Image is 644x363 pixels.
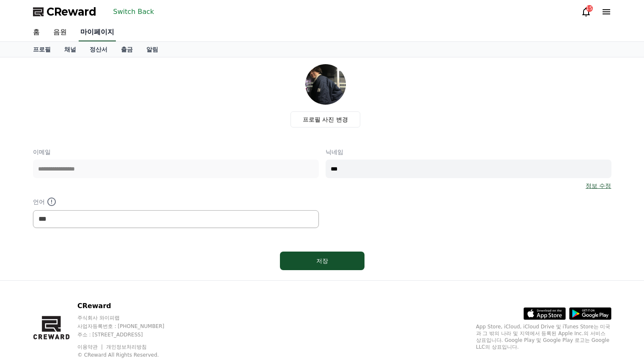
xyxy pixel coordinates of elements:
div: 15 [586,5,593,12]
a: 채널 [58,42,83,57]
p: 언어 [33,197,319,207]
p: CReward [77,301,181,311]
a: 프로필 [26,42,58,57]
a: 개인정보처리방침 [106,344,147,350]
p: 주식회사 와이피랩 [77,314,181,321]
a: 출금 [114,42,140,57]
a: 알림 [140,42,165,57]
p: 이메일 [33,148,319,156]
a: 정보 수정 [586,181,611,190]
p: 주소 : [STREET_ADDRESS] [77,331,181,338]
a: 홈 [26,24,47,41]
a: 음원 [47,24,74,41]
a: 15 [581,7,591,17]
img: profile_image [305,64,346,105]
p: 닉네임 [326,148,611,156]
button: 저장 [280,252,364,270]
p: 사업자등록번호 : [PHONE_NUMBER] [77,323,181,330]
a: 이용약관 [77,344,104,350]
p: App Store, iCloud, iCloud Drive 및 iTunes Store는 미국과 그 밖의 나라 및 지역에서 등록된 Apple Inc.의 서비스 상표입니다. Goo... [476,323,611,350]
button: Switch Back [110,5,158,19]
label: 프로필 사진 변경 [290,111,360,127]
a: 정산서 [83,42,114,57]
a: 마이페이지 [79,24,116,41]
a: CReward [33,5,96,19]
span: CReward [47,5,96,19]
div: 저장 [297,257,348,265]
p: © CReward All Rights Reserved. [77,352,181,358]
